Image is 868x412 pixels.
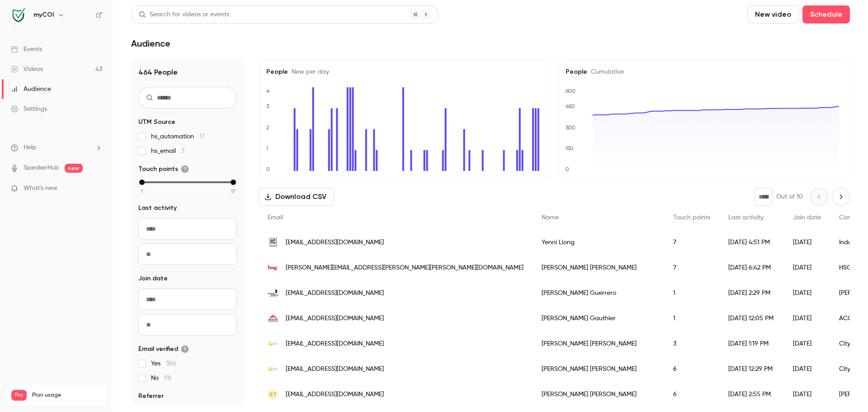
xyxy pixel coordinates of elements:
[286,339,384,349] span: [EMAIL_ADDRESS][DOMAIN_NAME]
[664,331,719,356] div: 3
[784,280,830,306] div: [DATE]
[139,10,229,19] div: Search for videos or events
[719,331,784,356] div: [DATE] 1:19 PM
[839,214,868,221] span: Company
[166,360,176,367] span: 366
[269,390,277,398] span: ST
[719,306,784,331] div: [DATE] 12:05 PM
[33,10,54,19] h6: myCOI
[268,364,278,374] img: albanyga.gov
[288,69,329,75] span: New per day
[565,145,574,152] text: 150
[664,280,719,306] div: 1
[728,214,764,221] span: Last activity
[181,148,184,154] span: 3
[139,180,145,185] div: min
[266,88,270,94] text: 4
[151,132,205,141] span: hs_automation
[266,103,269,109] text: 3
[533,382,664,407] div: [PERSON_NAME] [PERSON_NAME]
[719,255,784,280] div: [DATE] 6:42 PM
[151,147,184,156] span: hs_email
[11,85,51,94] div: Audience
[138,314,237,336] input: To
[138,67,237,78] h1: 464 People
[151,374,171,383] span: No
[542,214,559,221] span: Name
[565,88,576,94] text: 600
[231,187,236,195] span: 17
[566,67,842,76] h5: People
[286,238,384,247] span: [EMAIL_ADDRESS][DOMAIN_NAME]
[533,255,664,280] div: [PERSON_NAME] [PERSON_NAME]
[533,230,664,255] div: Yenni Liong
[286,314,384,323] span: [EMAIL_ADDRESS][DOMAIN_NAME]
[11,390,27,401] span: Pro
[151,359,176,368] span: Yes
[231,180,236,185] div: max
[65,164,83,173] span: new
[32,392,102,399] span: Plan usage
[802,5,850,24] button: Schedule
[719,356,784,382] div: [DATE] 12:29 PM
[719,280,784,306] div: [DATE] 2:29 PM
[286,365,384,374] span: [EMAIL_ADDRESS][DOMAIN_NAME]
[138,274,168,283] span: Join date
[266,145,268,152] text: 1
[793,214,821,221] span: Join date
[286,390,384,399] span: [EMAIL_ADDRESS][DOMAIN_NAME]
[533,280,664,306] div: [PERSON_NAME] Guerrero
[199,133,205,140] span: 17
[138,165,189,174] span: Touch points
[719,382,784,407] div: [DATE] 2:55 PM
[24,163,59,173] a: SpeakerHub
[138,218,237,240] input: From
[138,392,164,401] span: Referrer
[664,255,719,280] div: 7
[266,166,270,172] text: 0
[91,185,102,193] iframe: Noticeable Trigger
[268,338,278,349] img: albanyga.gov
[138,345,189,354] span: Email verified
[164,375,171,381] span: 98
[566,103,575,109] text: 450
[776,192,803,201] p: Out of 10
[138,118,175,127] span: UTM Source
[24,184,57,193] span: What's new
[138,243,237,265] input: To
[533,306,664,331] div: [PERSON_NAME] Gauthier
[664,356,719,382] div: 6
[719,230,784,255] div: [DATE] 4:51 PM
[784,331,830,356] div: [DATE]
[664,306,719,331] div: 1
[286,263,524,273] span: [PERSON_NAME][EMAIL_ADDRESS][PERSON_NAME][PERSON_NAME][DOMAIN_NAME]
[566,124,576,131] text: 300
[784,382,830,407] div: [DATE]
[268,214,283,221] span: Email
[259,188,334,206] button: Download CSV
[138,204,177,213] span: Last activity
[832,188,850,206] button: Next page
[11,104,47,114] div: Settings
[131,38,170,49] h1: Audience
[266,67,543,76] h5: People
[268,237,278,248] img: industrycity.com
[11,8,26,22] img: myCOI
[11,65,43,74] div: Videos
[268,262,278,273] img: herndon-group.com
[533,356,664,382] div: [PERSON_NAME] [PERSON_NAME]
[784,306,830,331] div: [DATE]
[286,289,384,298] span: [EMAIL_ADDRESS][DOMAIN_NAME]
[587,69,624,75] span: Cumulative
[268,288,278,298] img: hrcg.com
[673,214,710,221] span: Touch points
[266,124,269,131] text: 2
[784,255,830,280] div: [DATE]
[565,166,569,172] text: 0
[11,143,102,152] li: help-dropdown-opener
[141,187,143,195] span: 1
[24,143,37,152] span: Help
[664,382,719,407] div: 6
[784,356,830,382] div: [DATE]
[664,230,719,255] div: 7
